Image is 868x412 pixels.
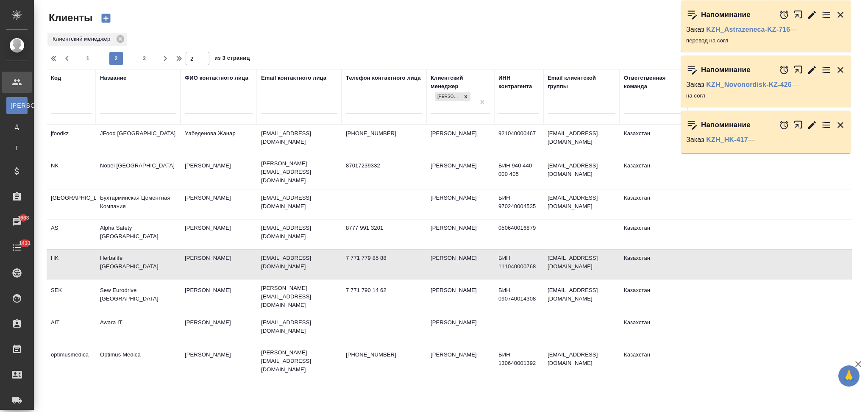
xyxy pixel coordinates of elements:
[181,250,257,279] td: [PERSON_NAME]
[793,116,803,134] button: Открыть в новой вкладке
[543,346,620,376] td: [EMAIL_ADDRESS][DOMAIN_NAME]
[620,314,687,344] td: Казахстан
[261,318,337,335] p: [EMAIL_ADDRESS][DOMAIN_NAME]
[548,74,615,91] div: Email клиентской группы
[543,282,620,312] td: [EMAIL_ADDRESS][DOMAIN_NAME]
[47,250,96,279] td: HK
[426,220,494,249] td: [PERSON_NAME]
[261,224,337,241] p: [EMAIL_ADDRESS][DOMAIN_NAME]
[701,66,751,74] p: Напоминание
[181,346,257,376] td: [PERSON_NAME]
[426,250,494,279] td: [PERSON_NAME]
[51,74,61,82] div: Код
[494,220,543,249] td: 050640016879
[686,25,846,34] p: Заказ —
[434,92,471,102] div: Асланукова Сати
[620,157,687,187] td: Казахстан
[261,129,337,146] p: [EMAIL_ADDRESS][DOMAIN_NAME]
[261,194,337,211] p: [EMAIL_ADDRESS][DOMAIN_NAME]
[686,36,846,45] p: перевод на согл
[6,118,28,135] a: Д
[2,212,32,233] a: 2663
[842,367,856,385] span: 🙏
[96,157,181,187] td: Nobel [GEOGRAPHIC_DATA]
[261,74,326,82] div: Email контактного лица
[494,250,543,279] td: БИН 111040000768
[620,250,687,279] td: Казахстан
[620,282,687,312] td: Казахстан
[426,314,494,344] td: [PERSON_NAME]
[100,74,126,82] div: Название
[96,346,181,376] td: Optimus Medica
[701,11,751,19] p: Напоминание
[620,189,687,219] td: Казахстан
[706,26,790,33] a: KZH_Astrazeneca-KZ-716
[181,220,257,249] td: [PERSON_NAME]
[11,122,23,131] span: Д
[346,74,421,82] div: Телефон контактного лица
[96,314,181,344] td: Awara IT
[346,224,422,232] p: 8777 991 3201
[807,120,817,130] button: Редактировать
[346,129,422,138] p: [PHONE_NUMBER]
[543,125,620,155] td: [EMAIL_ADDRESS][DOMAIN_NAME]
[47,220,96,249] td: AS
[346,286,422,295] p: 7 771 790 14 62
[12,214,34,222] span: 2663
[96,11,116,25] button: Создать
[346,254,422,262] p: 7 771 779 85 88
[47,33,127,46] div: Клиентский менеджер
[701,121,751,129] p: Напоминание
[620,220,687,249] td: Казахстан
[47,282,96,312] td: SEK
[620,125,687,155] td: Казахстан
[686,136,846,144] p: Заказ —
[426,189,494,219] td: [PERSON_NAME]
[779,10,789,20] button: Отложить
[706,81,792,88] a: KZH_Novonordisk-KZ-426
[821,10,832,20] button: Перейти в todo
[426,125,494,155] td: [PERSON_NAME]
[96,125,181,155] td: JFood [GEOGRAPHIC_DATA]
[494,125,543,155] td: 921040000467
[53,35,113,43] p: Клиентский менеджер
[185,74,248,82] div: ФИО контактного лица
[543,157,620,187] td: [EMAIL_ADDRESS][DOMAIN_NAME]
[181,314,257,344] td: [PERSON_NAME]
[47,157,96,187] td: NK
[821,120,832,130] button: Перейти в todo
[261,159,337,185] p: [PERSON_NAME][EMAIL_ADDRESS][DOMAIN_NAME]
[793,61,803,79] button: Открыть в новой вкладке
[181,125,257,155] td: Уабеденова Жанар
[96,189,181,219] td: Бухтарминская Цементная Компания
[793,6,803,24] button: Открыть в новой вкладке
[261,284,337,309] p: [PERSON_NAME][EMAIL_ADDRESS][DOMAIN_NAME]
[494,282,543,312] td: БИН 090740014308
[214,53,250,65] span: из 3 страниц
[686,92,846,100] p: на согл
[426,282,494,312] td: [PERSON_NAME]
[807,65,817,75] button: Редактировать
[47,189,96,219] td: [GEOGRAPHIC_DATA]
[81,52,95,65] button: 1
[346,161,422,170] p: 87017239332
[838,365,860,387] button: 🙏
[426,346,494,376] td: [PERSON_NAME]
[835,65,846,75] button: Закрыть
[779,120,789,130] button: Отложить
[543,250,620,279] td: [EMAIL_ADDRESS][DOMAIN_NAME]
[435,92,461,101] div: [PERSON_NAME]
[81,54,95,63] span: 1
[620,346,687,376] td: Казахстан
[6,97,28,114] a: [PERSON_NAME]
[779,65,789,75] button: Отложить
[835,120,846,130] button: Закрыть
[494,189,543,219] td: БИН 970240004535
[47,314,96,344] td: AIT
[11,144,23,152] span: Т
[96,282,181,312] td: Sew Eurodrive [GEOGRAPHIC_DATA]
[181,189,257,219] td: [PERSON_NAME]
[431,74,490,91] div: Клиентский менеджер
[47,11,92,25] span: Клиенты
[138,52,151,65] button: 3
